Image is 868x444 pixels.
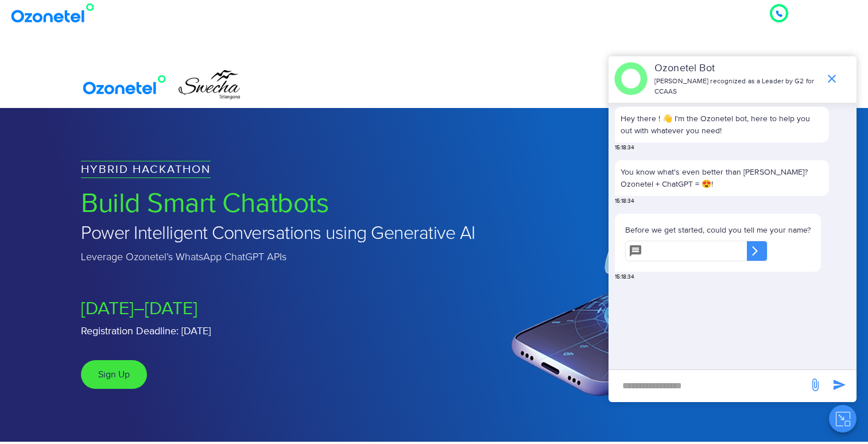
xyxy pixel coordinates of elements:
[81,300,536,318] h3: [DATE]–[DATE]
[621,113,823,137] p: Hey there ! 👋 I'm the Ozonetel bot, here to help you out with whatever you need!
[614,62,648,95] img: header
[828,373,851,396] span: send message
[820,67,843,90] span: end chat or minimize
[81,190,536,218] h1: Build Smart Chatbots
[654,76,819,97] p: [PERSON_NAME] recognized as a Leader by G2 for CCAAS
[81,360,147,389] a: Sign Up
[615,197,634,206] span: 15:18:34
[81,161,211,178] h4: HYBRID HACKATHON
[615,144,634,152] span: 15:18:34
[98,369,130,380] span: Sign Up
[81,224,536,244] h2: Power Intelligent Conversations using Generative AI
[829,405,857,433] button: Close chat
[614,376,803,396] div: new-msg-input
[654,61,819,76] p: Ozonetel Bot
[804,373,827,396] span: send message
[625,224,811,236] p: Before we get started, could you tell me your name?
[621,166,823,190] p: You know what's even better than [PERSON_NAME]? Ozonetel + ChatGPT = 😍!
[81,250,536,265] div: Leverage Ozonetel’s WhatsApp ChatGPT APIs
[81,324,536,339] p: Registration Deadline: [DATE]
[615,273,634,281] span: 15:18:34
